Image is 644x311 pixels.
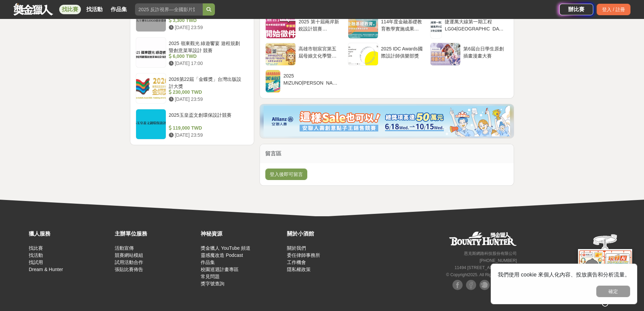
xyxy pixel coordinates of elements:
a: 關於我們 [287,245,306,251]
a: 作品集 [108,5,130,14]
div: [DATE] 23:59 [169,24,246,31]
div: 2025 第十屆兩岸新銳設計競賽 [PERSON_NAME]獎 [298,18,341,31]
div: 2026第22屆「金蝶獎」台灣出版設計大獎 [169,76,246,89]
a: 活動宣傳 [115,245,134,251]
a: 獎金獵人 YouTube 頻道 [201,245,250,251]
div: 留言區 [260,144,514,163]
div: 捷運萬大線第一期工程LG04[GEOGRAPHIC_DATA]通風井X公共藝術第2次公開徵選 [445,18,506,31]
a: 2025 MIZUNO[PERSON_NAME]接力賽 [265,70,343,93]
a: 試用活動合作 [115,260,143,265]
div: 230,000 TWD [169,89,246,96]
button: 確定 [596,286,630,297]
img: Facebook [452,280,463,290]
small: © Copyright 2025 . All Rights Reserved. [446,272,517,277]
a: 2025 IDC Awards國際設計師俱樂部獎 [348,43,426,66]
a: 找活動 [84,5,105,14]
a: 2025 嶺東觀光 綠遊饗宴 遊程規劃 暨創意菜單設計 競賽 6,000 TWD [DATE] 17:00 [136,37,249,68]
div: 第6屆台日學生原創插畫漫畫大賽 [463,45,506,58]
a: Dream & Hunter [29,267,63,272]
div: 神秘資源 [201,230,283,238]
a: 辦比賽 [559,4,593,15]
small: 11494 [STREET_ADDRESS] 3 樓 [454,265,517,270]
a: 114年度金融基礎教育教學實施成果徵選 [348,16,426,39]
div: 119,000 TWD [169,125,246,132]
small: 恩克斯網路科技股份有限公司 [464,251,517,256]
a: 競賽網站模組 [115,252,143,258]
div: 登入 / 註冊 [597,4,630,15]
img: dcc59076-91c0-4acb-9c6b-a1d413182f46.png [264,106,510,136]
img: Facebook [466,280,476,290]
a: 校園巡迴計畫專區 [201,267,239,272]
a: 2025 第十屆兩岸新銳設計競賽 [PERSON_NAME]獎 [265,16,343,39]
a: 委任律師事務所 [287,252,320,258]
div: 3,300 TWD [169,17,246,24]
div: 2025 IDC Awards國際設計師俱樂部獎 [381,45,423,58]
div: [DATE] 23:59 [169,96,246,103]
a: 張貼比賽佈告 [115,267,143,272]
a: 捷運萬大線第一期工程LG04[GEOGRAPHIC_DATA]通風井X公共藝術第2次公開徵選 [430,16,508,39]
a: 第6屆台日學生原創插畫漫畫大賽 [430,43,508,66]
a: 2025玉皇盃文創環保設計競賽 119,000 TWD [DATE] 23:59 [136,109,249,139]
a: 高雄市朝宸宮第五屆母娘文化季暨瑤池金母盃全國書法比賽 [265,43,343,66]
div: 獵人服務 [29,230,111,238]
a: 找比賽 [29,245,43,251]
a: 靈感魔改造 Podcast [201,252,243,258]
div: 關於小酒館 [287,230,370,238]
div: 主辦單位服務 [115,230,197,238]
div: [DATE] 23:59 [169,132,246,139]
div: 2025 嶺東觀光 綠遊饗宴 遊程規劃 暨創意菜單設計 競賽 [169,40,246,53]
a: 工作機會 [287,260,306,265]
div: [DATE] 17:00 [169,60,246,67]
a: 找試用 [29,260,43,265]
div: 2025玉皇盃文創環保設計競賽 [169,112,246,125]
div: 6,000 TWD [169,53,246,60]
input: 2025 反詐視界—全國影片競賽 [135,3,203,16]
a: 找比賽 [59,5,81,14]
a: 2026第22屆「金蝶獎」台灣出版設計大獎 230,000 TWD [DATE] 23:59 [136,73,249,104]
a: 找活動 [29,252,43,258]
div: 2025 MIZUNO[PERSON_NAME]接力賽 [283,72,341,85]
small: [PHONE_NUMBER] [480,258,517,263]
img: Plurk [480,280,490,290]
a: 作品集 [201,260,215,265]
div: 高雄市朝宸宮第五屆母娘文化季暨瑤池金母盃全國書法比賽 [298,45,341,58]
div: 114年度金融基礎教育教學實施成果徵選 [381,18,423,31]
span: 我們使用 cookie 來個人化內容、投放廣告和分析流量。 [498,272,630,277]
a: 常見問題 [201,274,220,279]
a: 獎字號查詢 [201,281,224,286]
button: 登入後即可留言 [265,169,307,180]
a: 隱私權政策 [287,267,311,272]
